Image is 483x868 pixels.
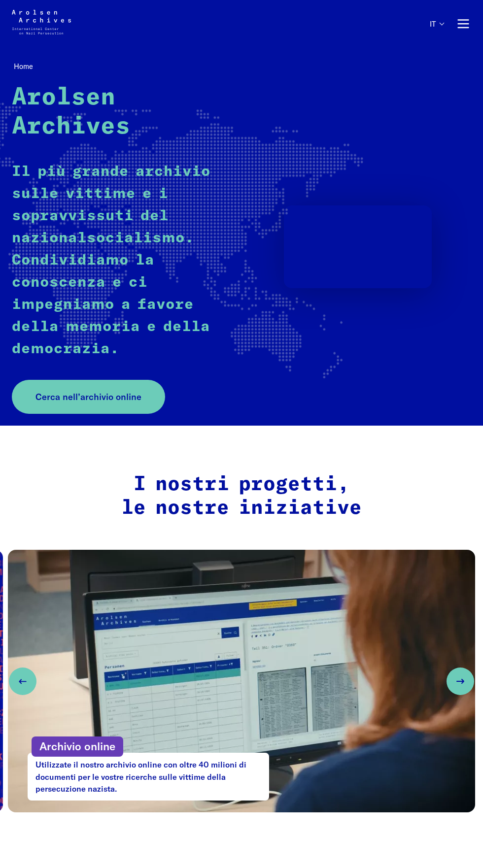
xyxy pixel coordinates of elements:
[32,736,123,757] p: Archivio online
[12,59,471,74] nav: Breadcrumb
[12,380,165,414] a: Cerca nell’archivio online
[430,20,444,47] button: Italiano, selezione lingua
[12,86,130,138] strong: Arolsen Archives
[8,550,475,812] a: Archivio onlineUtilizzate il nostro archivio online con oltre 40 milioni di documenti per le vost...
[12,161,224,360] p: Il più grande archivio sulle vittime e i sopravvissuti del nazionalsocialismo. Condividiamo la co...
[35,390,141,403] span: Cerca nell’archivio online
[430,10,471,38] nav: Primaria
[28,753,269,801] p: Utilizzate il nostro archivio online con oltre 40 milioni di documenti per le vostre ricerche sul...
[447,668,474,695] button: Next slide
[9,668,36,695] button: Previous slide
[8,550,475,812] li: 1 / 3
[33,473,450,521] h2: I nostri progetti, le nostre iniziative
[14,62,33,71] span: Home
